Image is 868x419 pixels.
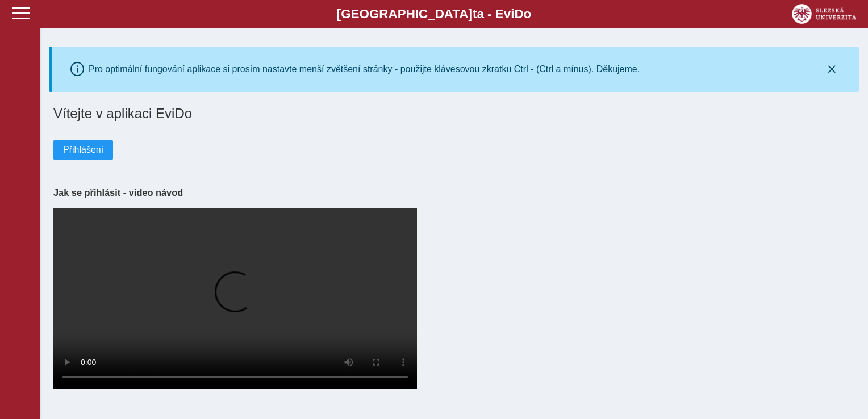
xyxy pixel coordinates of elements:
h1: Vítejte v aplikaci EviDo [53,106,854,121]
span: o [524,7,532,21]
div: Pro optimální fungování aplikace si prosím nastavte menší zvětšení stránky - použijte klávesovou ... [89,64,640,74]
img: logo_web_su.png [792,4,856,24]
span: t [473,7,477,21]
b: [GEOGRAPHIC_DATA] a - Evi [34,7,834,22]
video: Your browser does not support the video tag. [53,208,417,389]
span: Přihlášení [63,145,103,155]
button: Přihlášení [53,140,113,160]
h3: Jak se přihlásit - video návod [53,187,854,198]
span: D [514,7,523,21]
